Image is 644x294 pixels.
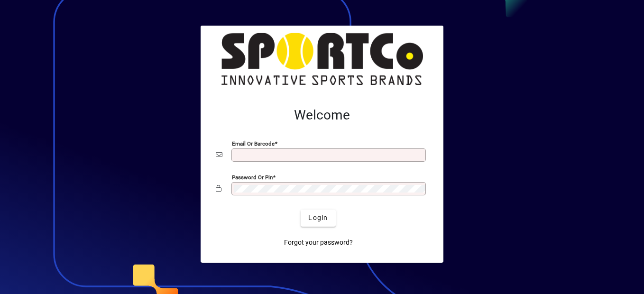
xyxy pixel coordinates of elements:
mat-label: Password or Pin [232,174,273,180]
h2: Welcome [216,107,428,123]
span: Login [308,213,328,223]
span: Forgot your password? [284,238,353,248]
a: Forgot your password? [280,234,357,251]
mat-label: Email or Barcode [232,140,275,147]
button: Login [301,210,335,227]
